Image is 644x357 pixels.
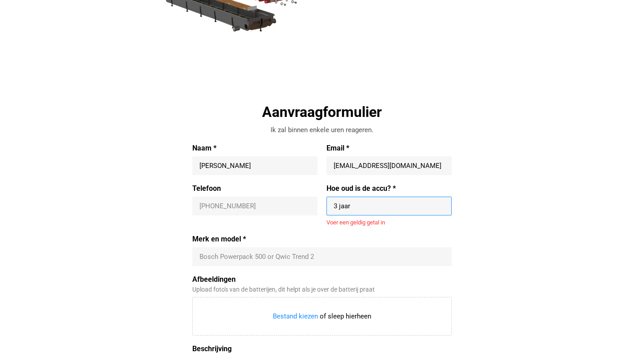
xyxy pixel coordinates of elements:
[199,161,310,170] input: Naam *
[192,103,452,121] div: Aanvraagformulier
[192,184,318,193] label: Telefoon
[192,344,452,353] label: Beschrijving
[199,202,310,211] input: +31 647493275
[192,275,452,284] label: Afbeeldingen
[192,286,452,293] div: Upload foto's van de batterijen, dit helpt als je over de batterij praat
[326,219,452,226] div: Voer een geldig getal in
[192,125,452,135] div: Ik zal binnen enkele uren reageren.
[199,252,445,261] input: Merk en model *
[326,184,452,193] label: Hoe oud is de accu? *
[192,144,318,153] label: Naam *
[326,144,452,153] label: Email *
[192,235,452,244] label: Merk en model *
[334,161,445,170] input: Email *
